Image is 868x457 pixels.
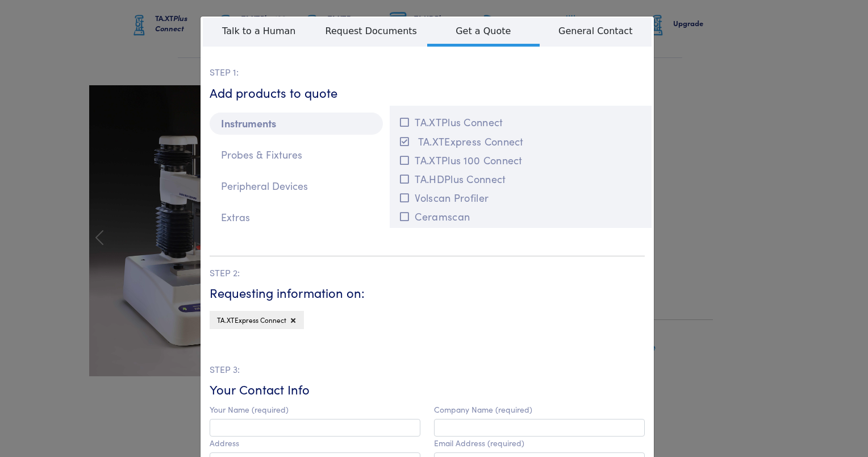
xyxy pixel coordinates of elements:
label: Company Name (required) [434,405,532,414]
h6: Add products to quote [210,84,645,102]
button: Volscan Profiler [397,188,645,207]
p: Probes & Fixtures [210,144,383,166]
label: Address [210,438,239,448]
p: Extras [210,206,383,228]
p: Peripheral Devices [210,175,383,197]
label: Email Address (required) [434,438,524,448]
span: Request Documents [315,18,428,44]
button: TA.HDPlus Connect [397,169,645,188]
button: TA.XTPlus Connect [397,113,645,131]
p: Instruments [210,113,383,135]
p: STEP 3: [210,362,645,377]
span: General Contact [540,18,652,44]
span: Talk to a Human [203,18,315,44]
span: TA.XTExpress Connect [217,315,286,325]
button: TA.XTPlus 100 Connect [397,151,645,169]
button: Ceramscan [397,207,645,226]
p: STEP 2: [210,265,645,280]
span: Get a Quote [427,18,540,47]
label: Your Name (required) [210,405,289,414]
h6: Requesting information on: [210,284,645,302]
p: STEP 1: [210,65,645,80]
button: TA.XTExpress Connect [397,132,645,151]
h6: Your Contact Info [210,381,645,398]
